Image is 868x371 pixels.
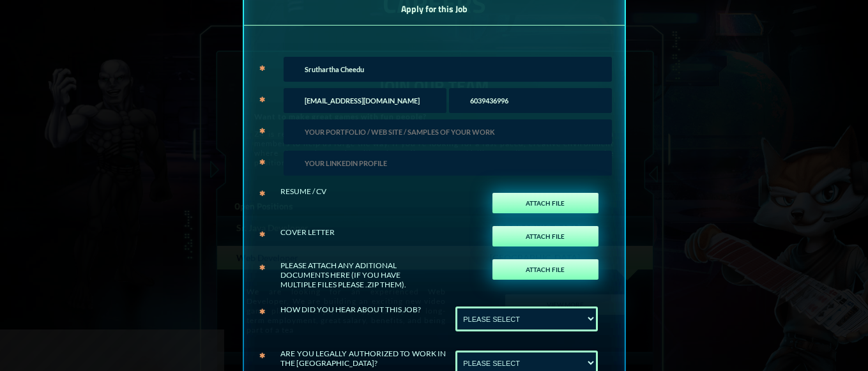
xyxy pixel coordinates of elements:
input: WHAT´S YOUR NAME [284,57,612,82]
label: ATTACH FILE [492,226,598,246]
h3: Apply for this Job [270,2,599,15]
p: RESUME / CV [280,186,479,196]
input: YOUR PHONE NUMBER [449,88,612,113]
input: YOUR PORTFOLIO / WEB SITE / SAMPLES OF YOUR WORK [284,119,612,144]
p: COVER LETTER [280,227,479,237]
label: ATTACH FILE [492,193,598,213]
p: ARE YOU LEGALLY AUTHORIZED TO WORK IN THE [GEOGRAPHIC_DATA]? [280,349,446,368]
p: PLEASE ATTACH ANY ADITIONAL DOCUMENTS HERE (IF YOU HAVE MULTIPLE FILES PLEASE .ZIP THEM). [280,261,479,289]
input: YOUR LINKEDIN PROFILE [284,151,612,176]
label: ATTACH FILE [492,259,598,280]
input: YOUR EMAIL [284,88,446,113]
p: HOW DID YOU HEAR ABOUT THIS JOB? [280,305,446,314]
